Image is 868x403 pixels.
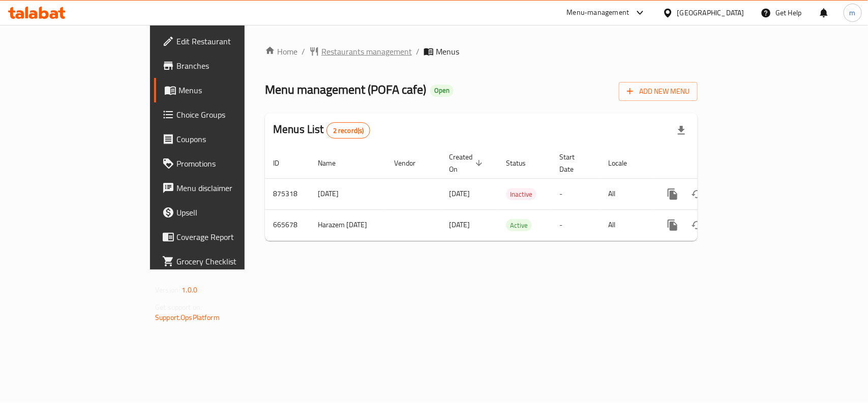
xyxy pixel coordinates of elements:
[506,157,539,169] span: Status
[430,85,454,97] div: Open
[430,86,454,95] span: Open
[154,127,295,151] a: Coupons
[155,283,180,297] span: Version:
[449,218,470,231] span: [DATE]
[685,182,709,206] button: Change Status
[154,78,295,102] a: Menus
[685,213,709,237] button: Change Status
[176,157,287,170] span: Promotions
[506,189,536,200] span: Inactive
[309,45,412,58] a: Restaurants management
[669,118,694,143] div: Export file
[176,182,287,194] span: Menu disclaimer
[661,213,685,237] button: more
[559,151,588,175] span: Start Date
[677,7,744,18] div: [GEOGRAPHIC_DATA]
[327,126,370,136] span: 2 record(s)
[600,178,652,209] td: All
[551,209,600,240] td: -
[155,311,220,324] a: Support.OpsPlatform
[850,7,856,18] span: m
[176,231,287,243] span: Coverage Report
[318,157,349,169] span: Name
[176,35,287,47] span: Edit Restaurant
[619,82,698,101] button: Add New Menu
[310,178,386,209] td: [DATE]
[155,301,202,314] span: Get support on:
[154,29,295,53] a: Edit Restaurant
[506,188,536,200] div: Inactive
[265,148,766,241] table: enhanced table
[176,109,287,121] span: Choice Groups
[176,133,287,145] span: Coupons
[506,220,532,231] span: Active
[600,209,652,240] td: All
[416,45,420,58] li: /
[273,122,370,139] h2: Menus List
[154,225,295,249] a: Coverage Report
[154,151,295,176] a: Promotions
[652,148,766,179] th: Actions
[265,78,426,101] span: Menu management ( POFA cafe )
[154,200,295,225] a: Upsell
[608,157,640,169] span: Locale
[176,255,287,267] span: Grocery Checklist
[273,157,292,169] span: ID
[176,206,287,219] span: Upsell
[627,85,690,98] span: Add New Menu
[449,187,470,200] span: [DATE]
[265,45,698,58] nav: breadcrumb
[551,178,600,209] td: -
[154,249,295,274] a: Grocery Checklist
[326,122,371,139] div: Total records count
[178,84,287,96] span: Menus
[436,45,459,58] span: Menus
[310,209,386,240] td: Harazem [DATE]
[567,7,630,19] div: Menu-management
[154,176,295,200] a: Menu disclaimer
[182,283,197,297] span: 1.0.0
[176,60,287,72] span: Branches
[394,157,429,169] span: Vendor
[321,45,412,58] span: Restaurants management
[661,182,685,206] button: more
[154,53,295,78] a: Branches
[154,102,295,127] a: Choice Groups
[449,151,486,175] span: Created On
[302,45,305,58] li: /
